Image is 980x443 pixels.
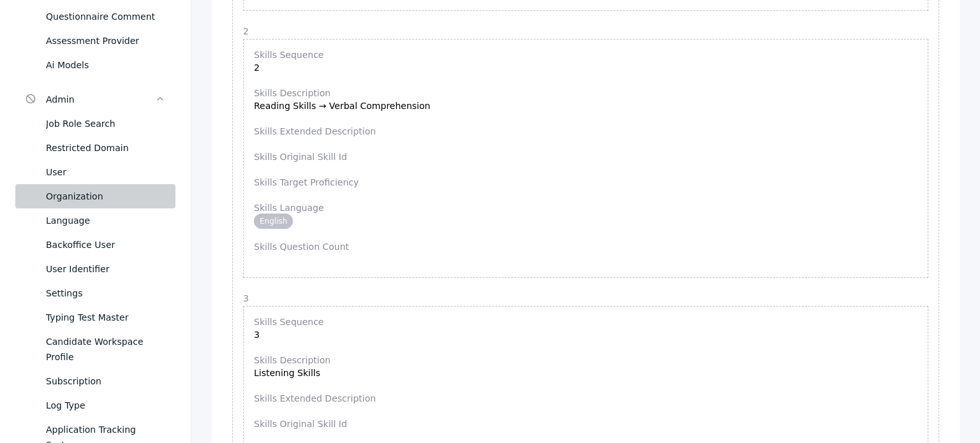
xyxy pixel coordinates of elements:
[46,57,165,73] div: Ai Models
[254,152,917,162] label: Skills Original Skill Id
[254,355,917,378] section: Listening Skills
[254,50,917,73] section: 2
[46,398,165,413] div: Log Type
[46,116,165,131] div: Job Role Search
[254,88,917,98] label: Skills Description
[254,203,917,213] label: Skills Language
[254,419,917,429] label: Skills Original Skill Id
[254,214,293,229] span: English
[15,305,175,330] a: Typing Test Master
[46,374,165,389] div: Subscription
[46,9,165,24] div: Questionnaire Comment
[15,136,175,160] a: Restricted Domain
[254,50,917,60] label: Skills Sequence
[46,140,165,156] div: Restricted Domain
[254,126,917,136] label: Skills Extended Description
[46,310,165,325] div: Typing Test Master
[46,261,165,277] div: User Identifier
[15,330,175,369] a: Candidate Workspace Profile
[254,242,917,252] label: Skills Question Count
[15,184,175,208] a: Organization
[15,233,175,257] a: Backoffice User
[254,88,917,111] section: Reading Skills → Verbal Comprehension
[15,369,175,393] a: Subscription
[243,293,928,303] label: 3
[15,281,175,305] a: Settings
[15,257,175,281] a: User Identifier
[15,112,175,136] a: Job Role Search
[15,29,175,53] a: Assessment Provider
[15,160,175,184] a: User
[46,189,165,204] div: Organization
[254,317,917,340] section: 3
[15,208,175,233] a: Language
[46,33,165,48] div: Assessment Provider
[254,317,917,327] label: Skills Sequence
[46,334,165,365] div: Candidate Workspace Profile
[243,26,928,36] label: 2
[46,92,155,107] div: Admin
[15,4,175,29] a: Questionnaire Comment
[15,53,175,77] a: Ai Models
[46,213,165,228] div: Language
[46,237,165,252] div: Backoffice User
[15,393,175,418] a: Log Type
[254,177,917,187] label: Skills Target Proficiency
[46,164,165,180] div: User
[254,355,917,365] label: Skills Description
[46,286,165,301] div: Settings
[254,393,917,403] label: Skills Extended Description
